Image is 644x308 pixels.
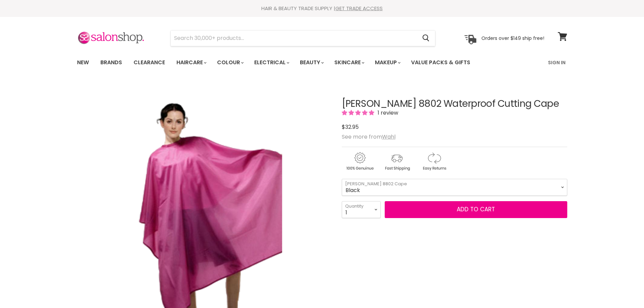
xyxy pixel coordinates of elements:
[128,55,170,70] a: Clearance
[170,30,435,46] form: Product
[385,201,567,218] button: Add to cart
[72,55,94,70] a: New
[382,133,396,141] a: Wahl
[69,5,576,12] div: HAIR & BEAUTY TRADE SUPPLY |
[72,53,510,72] ul: Main menu
[249,55,293,70] a: Electrical
[212,55,248,70] a: Colour
[335,5,383,12] a: GET TRADE ACCESS
[481,35,544,41] p: Orders over $149 ship free!
[95,55,127,70] a: Brands
[342,99,567,109] h1: [PERSON_NAME] 8802 Waterproof Cutting Cape
[416,151,452,172] img: returns.gif
[295,55,328,70] a: Beauty
[171,30,417,46] input: Search
[379,151,415,172] img: shipping.gif
[370,55,405,70] a: Makeup
[342,109,376,117] span: 5.00 stars
[342,201,381,218] select: Quantity
[457,205,495,213] span: Add to cart
[329,55,368,70] a: Skincare
[544,55,570,70] a: Sign In
[171,55,211,70] a: Haircare
[342,151,378,172] img: genuine.gif
[406,55,475,70] a: Value Packs & Gifts
[342,133,396,141] span: See more from
[342,123,359,131] span: $32.95
[376,109,398,117] span: 1 review
[69,53,576,72] nav: Main
[417,30,435,46] button: Search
